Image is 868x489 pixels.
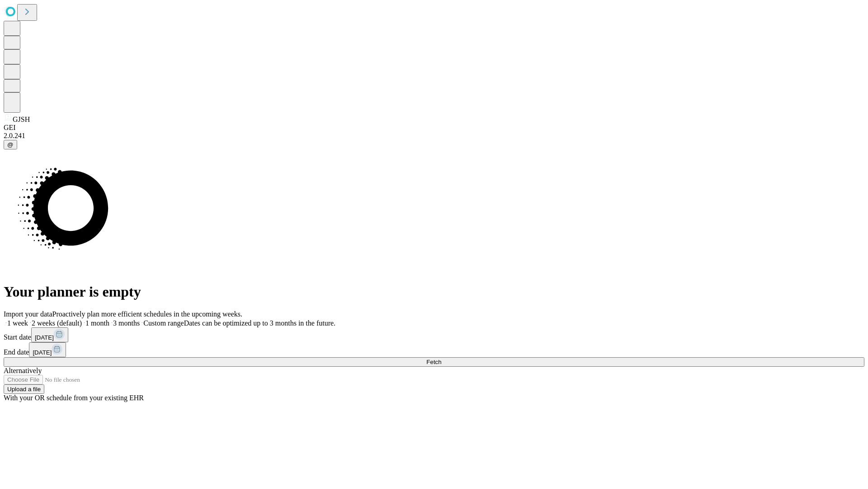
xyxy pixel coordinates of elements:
span: 1 month [85,319,109,327]
span: 2 weeks (default) [32,319,82,327]
span: @ [7,141,14,148]
button: Upload a file [4,384,44,394]
span: Dates can be optimized up to 3 months in the future. [184,319,335,327]
span: With your OR schedule from your existing EHR [4,394,144,402]
button: [DATE] [31,327,68,342]
span: Import your data [4,310,52,318]
div: 2.0.241 [4,132,864,140]
div: GEI [4,124,864,132]
span: [DATE] [33,349,52,356]
span: 1 week [7,319,28,327]
span: [DATE] [35,334,54,341]
span: GJSH [13,115,30,123]
span: 3 months [113,319,140,327]
h1: Your planner is empty [4,283,864,300]
span: Proactively plan more efficient schedules in the upcoming weeks. [52,310,242,318]
div: End date [4,342,864,357]
span: Alternatively [4,367,42,374]
button: @ [4,140,17,149]
div: Start date [4,327,864,342]
button: Fetch [4,357,864,367]
span: Fetch [426,359,441,365]
button: [DATE] [29,342,66,357]
span: Custom range [143,319,184,327]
